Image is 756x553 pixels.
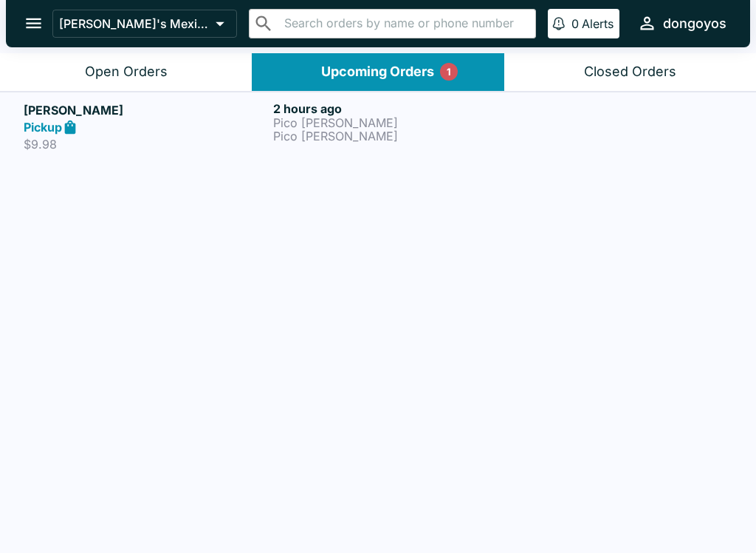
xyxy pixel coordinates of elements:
[273,116,517,129] p: Pico [PERSON_NAME]
[85,64,168,81] div: Open Orders
[15,4,52,42] button: open drawer
[24,101,267,119] h5: [PERSON_NAME]
[631,7,732,39] button: dongoyos
[663,15,726,33] div: dongoyos
[584,64,676,81] div: Closed Orders
[321,64,434,81] div: Upcoming Orders
[273,101,517,116] h6: 2 hours ago
[273,129,517,143] p: Pico [PERSON_NAME]
[280,13,529,34] input: Search orders by name or phone number
[52,10,237,38] button: [PERSON_NAME]'s Mexican Food
[571,16,579,31] p: 0
[447,64,451,79] p: 1
[24,120,62,135] strong: Pickup
[24,137,267,152] p: $9.98
[59,16,210,31] p: [PERSON_NAME]'s Mexican Food
[582,16,614,31] p: Alerts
